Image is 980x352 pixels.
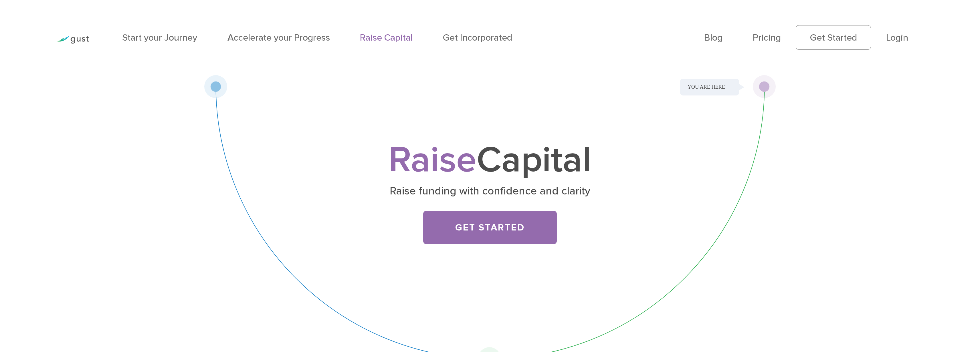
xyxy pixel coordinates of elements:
[360,32,413,43] a: Raise Capital
[886,32,908,43] a: Login
[284,143,696,176] h1: Capital
[227,32,330,43] a: Accelerate your Progress
[122,32,197,43] a: Start your Journey
[389,138,477,182] span: Raise
[288,184,692,198] p: Raise funding with confidence and clarity
[423,211,557,244] a: Get Started
[57,36,89,44] img: Gust Logo
[704,32,722,43] a: Blog
[796,25,871,50] a: Get Started
[753,32,781,43] a: Pricing
[443,32,512,43] a: Get Incorporated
